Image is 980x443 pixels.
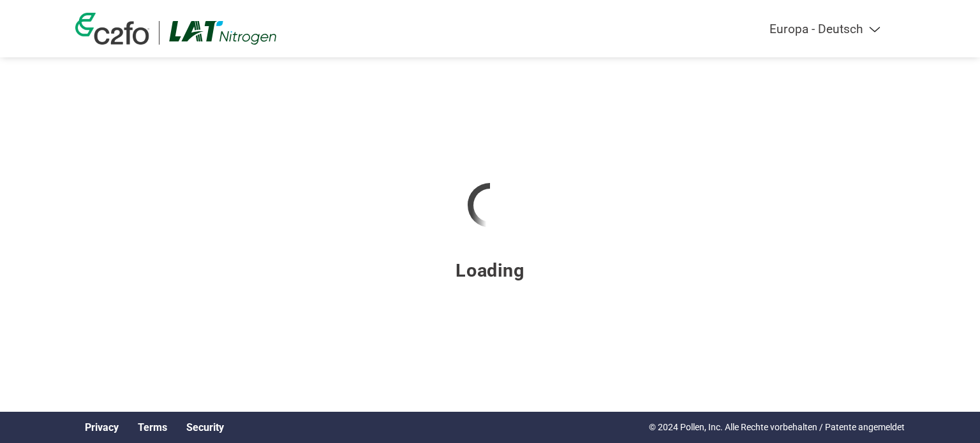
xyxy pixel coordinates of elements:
[649,421,905,434] p: © 2024 Pollen, Inc. Alle Rechte vorbehalten / Patente angemeldet
[75,13,149,45] img: c2fo logo
[85,421,119,433] a: Privacy
[186,421,224,433] a: Security
[169,21,276,45] img: LAT Nitrogen
[138,421,167,433] a: Terms
[456,259,524,281] h3: Loading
